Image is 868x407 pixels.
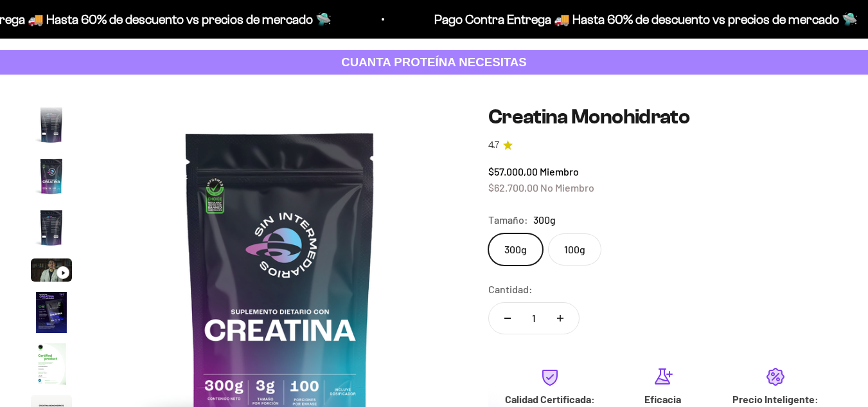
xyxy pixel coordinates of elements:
[31,104,72,145] img: Creatina Monohidrato
[505,393,595,405] strong: Calidad Certificada:
[31,343,72,384] img: Creatina Monohidrato
[488,138,837,152] a: 4.74.7 de 5.0 estrellas
[488,165,538,177] span: $57.000,00
[533,212,556,228] span: 300g
[540,165,579,177] span: Miembro
[31,207,72,248] img: Creatina Monohidrato
[488,105,837,128] h1: Creatina Monohidrato
[488,138,499,152] span: 4.7
[542,303,579,334] button: Aumentar cantidad
[31,292,72,333] img: Creatina Monohidrato
[31,292,72,337] button: Ir al artículo 6
[540,181,594,194] span: No Miembro
[31,258,72,285] button: Ir al artículo 5
[31,343,72,388] button: Ir al artículo 7
[489,303,526,334] button: Reducir cantidad
[31,156,72,197] img: Creatina Monohidrato
[31,207,72,252] button: Ir al artículo 4
[488,181,538,194] span: $62.700,00
[732,393,819,405] strong: Precio Inteligente:
[488,212,528,228] legend: Tamaño:
[31,104,72,149] button: Ir al artículo 2
[341,55,527,69] strong: CUANTA PROTEÍNA NECESITAS
[433,9,856,30] p: Pago Contra Entrega 🚚 Hasta 60% de descuento vs precios de mercado 🛸
[488,281,533,298] label: Cantidad:
[31,156,72,201] button: Ir al artículo 3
